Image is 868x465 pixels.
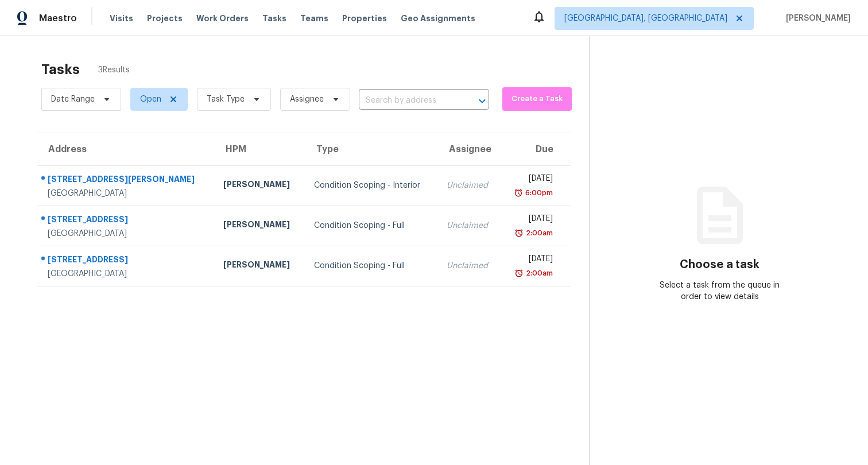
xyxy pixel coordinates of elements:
[447,260,492,272] div: Unclaimed
[508,92,566,106] span: Create a Task
[48,268,205,280] div: [GEOGRAPHIC_DATA]
[314,260,428,272] div: Condition Scoping - Full
[524,227,553,239] div: 2:00am
[98,64,130,76] span: 3 Results
[305,133,437,165] th: Type
[196,13,249,24] span: Work Orders
[524,268,553,279] div: 2:00am
[41,64,80,75] h2: Tasks
[502,87,572,111] button: Create a Task
[501,133,571,165] th: Due
[447,180,492,191] div: Unclaimed
[207,94,245,105] span: Task Type
[474,93,490,109] button: Open
[48,214,205,228] div: [STREET_ADDRESS]
[48,254,205,268] div: [STREET_ADDRESS]
[510,213,553,227] div: [DATE]
[39,13,77,24] span: Maestro
[514,268,524,279] img: Overdue Alarm Icon
[223,259,295,273] div: [PERSON_NAME]
[110,13,133,24] span: Visits
[564,13,727,24] span: [GEOGRAPHIC_DATA], [GEOGRAPHIC_DATA]
[781,13,851,24] span: [PERSON_NAME]
[290,94,324,105] span: Assignee
[514,227,524,239] img: Overdue Alarm Icon
[655,280,785,303] div: Select a task from the queue in order to view details
[680,259,759,270] h3: Choose a task
[447,220,492,231] div: Unclaimed
[401,13,475,24] span: Geo Assignments
[223,179,295,193] div: [PERSON_NAME]
[300,13,328,24] span: Teams
[262,14,286,22] span: Tasks
[510,173,553,187] div: [DATE]
[437,133,501,165] th: Assignee
[51,94,95,105] span: Date Range
[147,13,183,24] span: Projects
[314,220,428,231] div: Condition Scoping - Full
[48,188,205,199] div: [GEOGRAPHIC_DATA]
[48,173,205,188] div: [STREET_ADDRESS][PERSON_NAME]
[223,219,295,233] div: [PERSON_NAME]
[523,187,553,199] div: 6:00pm
[510,253,553,268] div: [DATE]
[37,133,214,165] th: Address
[359,92,457,110] input: Search by address
[48,228,205,239] div: [GEOGRAPHIC_DATA]
[514,187,523,199] img: Overdue Alarm Icon
[214,133,304,165] th: HPM
[140,94,161,105] span: Open
[314,180,428,191] div: Condition Scoping - Interior
[342,13,387,24] span: Properties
